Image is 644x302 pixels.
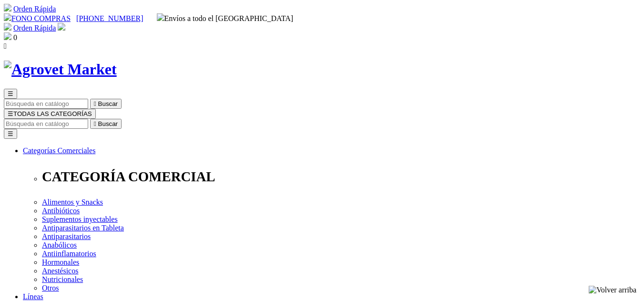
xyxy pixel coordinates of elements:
[98,100,118,107] span: Buscar
[4,119,88,129] input: Buscar
[42,169,640,185] p: CATEGORÍA COMERCIAL
[4,42,7,50] i: 
[42,207,80,215] a: Antibióticos
[157,14,294,22] span: Envíos a todo el [GEOGRAPHIC_DATA]
[58,23,65,31] img: user.svg
[13,33,17,42] span: 0
[4,129,17,139] button: ☰
[13,24,56,32] a: Orden Rápida
[42,267,78,275] a: Anestésicos
[4,109,96,119] button: ☰TODAS LAS CATEGORÍAS
[8,110,13,117] span: ☰
[42,275,83,283] a: Nutricionales
[42,250,96,258] a: Antiinflamatorios
[42,198,103,206] a: Alimentos y Snacks
[90,119,122,129] button:  Buscar
[4,99,88,109] input: Buscar
[13,5,56,13] a: Orden Rápida
[76,14,143,22] a: [PHONE_NUMBER]
[4,61,117,78] img: Agrovet Market
[42,224,124,232] a: Antiparasitarios en Tableta
[23,146,95,155] a: Categorías Comerciales
[42,241,77,249] a: Anabólicos
[4,13,11,21] img: phone.svg
[4,14,71,22] a: FONO COMPRAS
[94,100,96,107] i: 
[42,215,118,223] a: Suplementos inyectables
[157,13,164,21] img: delivery-truck.svg
[58,24,65,32] a: Acceda a su cuenta de cliente
[4,32,11,40] img: shopping-bag.svg
[4,4,11,11] img: shopping-cart.svg
[42,284,59,292] a: Otros
[4,89,17,99] button: ☰
[23,292,43,301] a: Líneas
[589,286,636,294] img: Volver arriba
[94,120,96,127] i: 
[90,99,122,109] button:  Buscar
[42,258,79,266] a: Hormonales
[8,90,13,97] span: ☰
[42,232,91,240] a: Antiparasitarios
[4,23,11,31] img: shopping-cart.svg
[98,120,118,127] span: Buscar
